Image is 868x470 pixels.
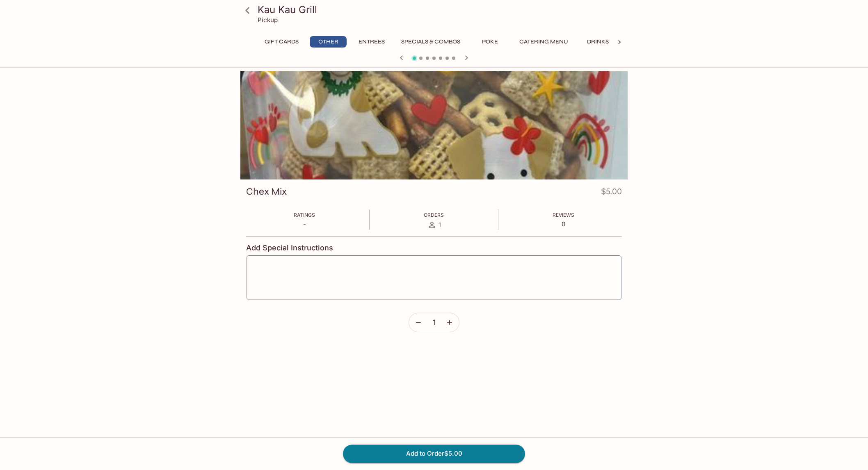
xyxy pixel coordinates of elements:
[439,221,441,229] span: 1
[601,185,622,201] h4: $5.00
[433,318,436,327] span: 1
[553,212,574,218] span: Reviews
[424,212,444,218] span: Orders
[397,36,465,48] button: Specials & Combos
[471,36,508,48] button: Poke
[579,36,616,48] button: Drinks
[258,16,278,24] p: Pickup
[260,36,303,48] button: Gift Cards
[553,220,574,228] p: 0
[240,71,628,179] div: Chex Mix
[258,3,624,16] h3: Kau Kau Grill
[246,243,622,252] h4: Add Special Instructions
[310,36,347,48] button: Other
[294,220,315,228] p: -
[343,445,525,463] button: Add to Order$5.00
[246,185,287,198] h3: Chex Mix
[353,36,390,48] button: Entrees
[294,212,315,218] span: Ratings
[515,36,573,48] button: Catering Menu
